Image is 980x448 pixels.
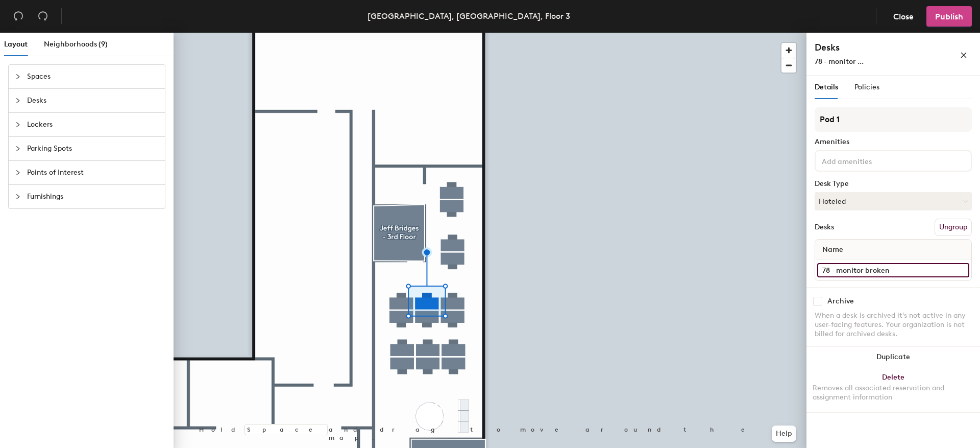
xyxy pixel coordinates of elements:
[893,12,914,21] span: Close
[817,263,969,277] input: Unnamed desk
[44,40,108,49] span: Neighborhoods (9)
[27,161,159,184] span: Points of Interest
[806,347,980,367] button: Duplicate
[815,138,972,146] div: Amenities
[13,11,23,21] span: undo
[813,384,974,402] div: Removes all associated reservation and assignment information
[815,57,864,66] span: 78 - monitor ...
[815,311,972,339] div: When a desk is archived it's not active in any user-facing features. Your organization is not bil...
[926,6,972,27] button: Publish
[827,297,854,305] div: Archive
[27,89,159,112] span: Desks
[815,223,834,231] div: Desks
[15,146,21,152] span: collapsed
[15,170,21,176] span: collapsed
[854,83,879,91] span: Policies
[15,122,21,128] span: collapsed
[772,426,796,442] button: Help
[820,154,912,167] input: Add amenities
[27,137,159,160] span: Parking Spots
[33,6,53,27] button: Redo (⌘ + ⇧ + Z)
[935,12,963,21] span: Publish
[815,192,972,210] button: Hoteled
[15,194,21,200] span: collapsed
[885,6,922,27] button: Close
[935,219,972,236] button: Ungroup
[15,98,21,104] span: collapsed
[15,74,21,80] span: collapsed
[8,6,29,27] button: Undo (⌘ + Z)
[815,83,838,91] span: Details
[815,180,972,188] div: Desk Type
[27,65,159,88] span: Spaces
[817,241,848,259] span: Name
[960,52,967,59] span: close
[815,41,927,54] h4: Desks
[27,185,159,208] span: Furnishings
[806,367,980,412] button: DeleteRemoves all associated reservation and assignment information
[27,113,159,136] span: Lockers
[4,40,28,49] span: Layout
[367,10,570,22] div: [GEOGRAPHIC_DATA], [GEOGRAPHIC_DATA], Floor 3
